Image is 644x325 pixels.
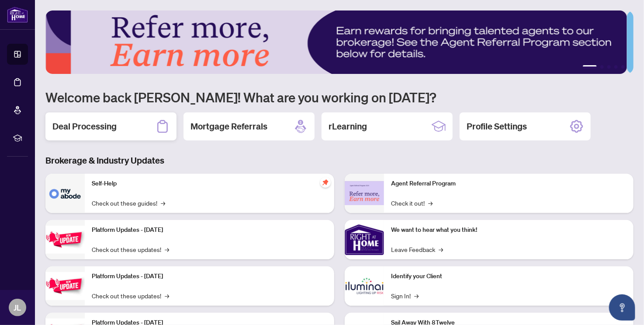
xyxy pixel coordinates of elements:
h1: Welcome back [PERSON_NAME]! What are you working on [DATE]? [45,89,634,105]
h2: Deal Processing [52,120,117,133]
span: JL [14,301,21,314]
img: We want to hear what you think! [345,220,384,259]
img: Self-Help [45,174,85,213]
img: Platform Updates - July 8, 2025 [45,272,85,300]
img: Identify your Client [345,266,384,306]
img: Platform Updates - July 21, 2025 [45,226,85,253]
a: Check out these updates!→ [92,245,169,254]
span: → [414,291,419,301]
p: We want to hear what you think! [391,225,627,235]
span: → [428,198,433,208]
button: 3 [607,65,611,69]
a: Check out these guides!→ [92,198,165,208]
p: Platform Updates - [DATE] [92,272,327,281]
a: Check it out!→ [391,198,433,208]
span: pushpin [320,177,331,188]
button: Open asap [609,294,635,321]
span: → [165,291,169,301]
button: 4 [614,65,618,69]
img: Slide 0 [45,10,627,74]
p: Agent Referral Program [391,179,627,189]
h2: rLearning [329,120,367,133]
span: → [439,245,443,254]
a: Sign In!→ [391,291,419,301]
a: Leave Feedback→ [391,245,443,254]
img: Agent Referral Program [345,181,384,205]
button: 1 [583,65,597,69]
span: → [161,198,165,208]
span: → [165,245,169,254]
button: 2 [600,65,604,69]
h2: Profile Settings [467,120,527,133]
p: Identify your Client [391,272,627,281]
h3: Brokerage & Industry Updates [45,154,634,167]
img: logo [7,7,28,23]
p: Self-Help [92,179,327,189]
button: 5 [621,65,625,69]
h2: Mortgage Referrals [190,120,267,133]
p: Platform Updates - [DATE] [92,225,327,235]
a: Check out these updates!→ [92,291,169,301]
